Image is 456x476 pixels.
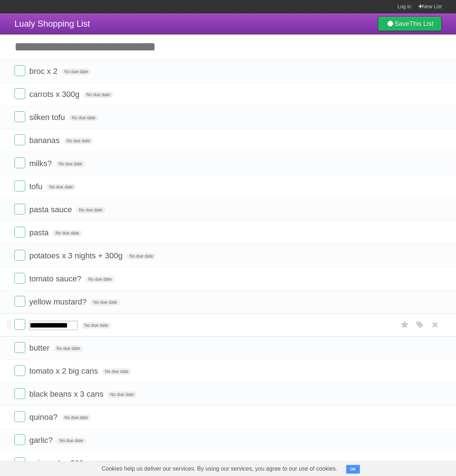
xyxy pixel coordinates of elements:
label: Done [14,342,25,353]
span: pasta [29,228,50,237]
span: No due date [92,461,121,467]
span: No due date [69,115,98,121]
label: Done [14,411,25,422]
span: No due date [57,437,86,444]
span: yellow mustard? [29,297,88,306]
span: potatoes x 3 nights + 300g [29,251,124,260]
span: No due date [107,391,137,398]
span: No due date [47,184,76,190]
span: No due date [62,68,91,75]
span: pasta sauce [29,205,74,214]
label: Done [14,434,25,445]
span: milks? [29,159,53,168]
label: Done [14,204,25,214]
b: This List [409,20,433,27]
span: No due date [56,161,85,167]
span: black beans x 3 cans [29,390,105,399]
label: Done [14,88,25,99]
span: No due date [64,138,93,144]
span: No due date [81,322,111,329]
span: No due date [90,299,120,306]
label: Done [14,65,25,76]
label: Done [14,296,25,307]
label: Done [14,157,25,168]
span: No due date [54,345,83,352]
span: butter [29,343,51,352]
span: No due date [127,253,156,259]
span: tofu [29,182,44,191]
label: Done [14,388,25,399]
span: tomato x 2 big cans [29,366,100,375]
span: No due date [53,230,82,236]
span: No due date [62,414,91,421]
span: broc x 2 [29,67,59,76]
span: silken tofu [29,113,67,122]
span: No due date [76,207,105,213]
label: Done [14,134,25,145]
label: Done [14,365,25,376]
span: Lualy Shopping List [14,19,90,28]
span: carrots x 300g [29,90,81,99]
span: No due date [102,368,131,375]
label: Done [14,111,25,122]
span: onion x 1 + 500g [29,459,90,468]
button: OK [346,465,360,473]
span: No due date [85,276,115,283]
label: Done [14,181,25,191]
span: No due date [84,92,113,98]
span: quinoa? [29,413,59,422]
label: Done [14,457,25,468]
span: Cookies help us deliver our services. By using our services, you agree to our use of cookies. [94,462,345,476]
label: Done [14,319,25,330]
span: garlic? [29,436,54,445]
label: Done [14,250,25,261]
span: tomato sauce? [29,274,83,283]
label: Done [14,227,25,237]
label: Done [14,273,25,284]
span: bananas [29,136,61,145]
label: Star task [398,319,411,331]
a: SaveThis List [378,17,442,31]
